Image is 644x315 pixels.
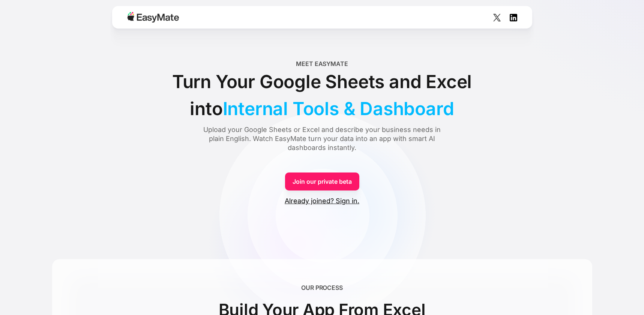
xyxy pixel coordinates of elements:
img: Easymate logo [127,12,179,22]
img: Social Icon [510,14,517,21]
a: Already joined? Sign in. [285,196,359,205]
div: OUR PROCESS [301,283,343,292]
a: Join our private beta [285,172,359,190]
span: Internal Tools & Dashboard [223,97,454,120]
div: Turn Your Google Sheets and Excel into [153,68,491,122]
form: Form [52,166,592,205]
div: Upload your Google Sheets or Excel and describe your business needs in plain English. Watch EasyM... [200,125,444,152]
div: Meet EasyMate [296,59,348,68]
img: Social Icon [493,14,501,21]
